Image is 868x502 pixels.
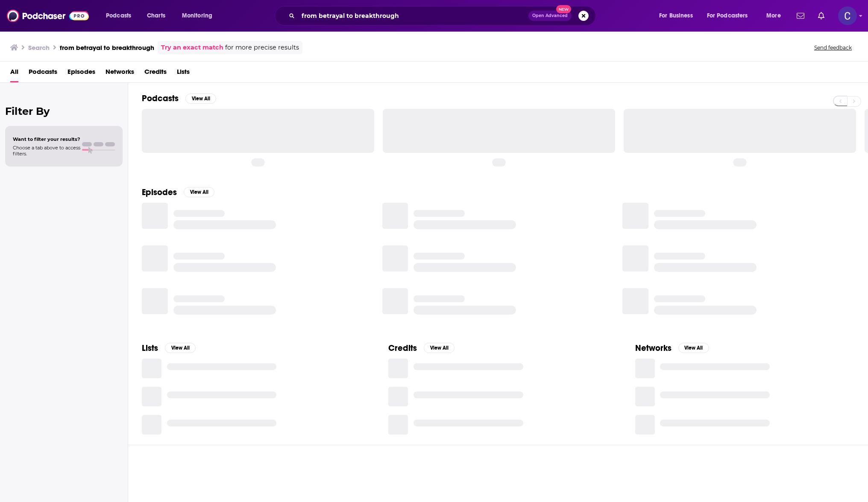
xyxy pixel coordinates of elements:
[185,93,216,104] button: View All
[653,9,704,23] button: open menu
[106,10,131,22] span: Podcasts
[67,65,95,82] a: Episodes
[142,343,196,353] a: ListsView All
[177,65,190,82] a: Lists
[424,343,455,353] button: View All
[635,343,672,353] h2: Networks
[838,6,857,25] img: User Profile
[815,9,828,23] a: Show notifications dropdown
[182,10,212,22] span: Monitoring
[388,343,455,353] a: CreditsView All
[142,93,216,104] a: PodcastsView All
[28,44,50,52] h3: Search
[161,43,223,53] a: Try an exact match
[142,93,179,104] h2: Podcasts
[635,343,709,353] a: NetworksView All
[141,9,170,23] a: Charts
[532,14,568,18] span: Open Advanced
[812,44,854,51] button: Send feedback
[528,11,572,21] button: Open AdvancedNew
[5,105,123,117] h2: Filter By
[298,9,528,23] input: Search podcasts, credits, & more...
[29,65,57,82] a: Podcasts
[766,10,781,22] span: More
[142,187,214,198] a: EpisodesView All
[165,343,196,353] button: View All
[283,6,604,26] div: Search podcasts, credits, & more...
[556,5,572,13] span: New
[60,44,154,52] h3: from betrayal to breakthrough
[142,343,158,353] h2: Lists
[707,10,748,22] span: For Podcasters
[388,343,417,353] h2: Credits
[106,65,134,82] a: Networks
[701,9,760,23] button: open menu
[760,9,792,23] button: open menu
[7,8,89,24] img: Podchaser - Follow, Share and Rate Podcasts
[147,10,165,22] span: Charts
[184,187,214,197] button: View All
[176,9,223,23] button: open menu
[225,43,299,53] span: for more precise results
[100,9,142,23] button: open menu
[678,343,709,353] button: View All
[838,6,857,25] span: Logged in as publicityxxtina
[10,65,18,82] a: All
[144,65,167,82] a: Credits
[793,9,808,23] a: Show notifications dropdown
[838,6,857,25] button: Show profile menu
[659,10,693,22] span: For Business
[142,187,177,198] h2: Episodes
[13,136,80,142] span: Want to filter your results?
[13,145,80,157] span: Choose a tab above to access filters.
